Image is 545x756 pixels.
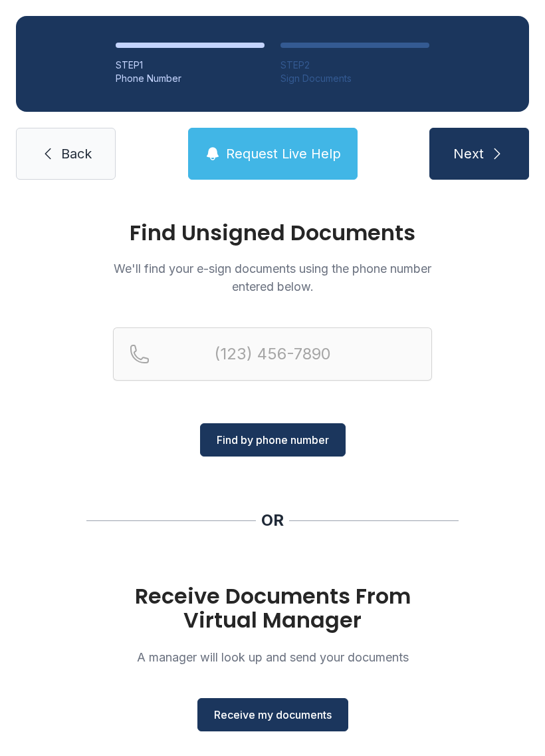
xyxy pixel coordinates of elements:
[214,707,332,723] span: Receive my documents
[116,59,265,72] div: STEP 1
[453,144,484,163] span: Next
[113,222,432,244] h1: Find Unsigned Documents
[113,260,432,295] p: We'll find your e-sign documents using the phone number entered below.
[261,510,284,531] div: OR
[61,144,92,163] span: Back
[113,327,432,381] input: Reservation phone number
[280,72,429,85] div: Sign Documents
[113,584,432,632] h1: Receive Documents From Virtual Manager
[226,144,341,163] span: Request Live Help
[217,432,329,448] span: Find by phone number
[116,72,265,85] div: Phone Number
[113,648,432,666] p: A manager will look up and send your documents
[280,59,429,72] div: STEP 2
